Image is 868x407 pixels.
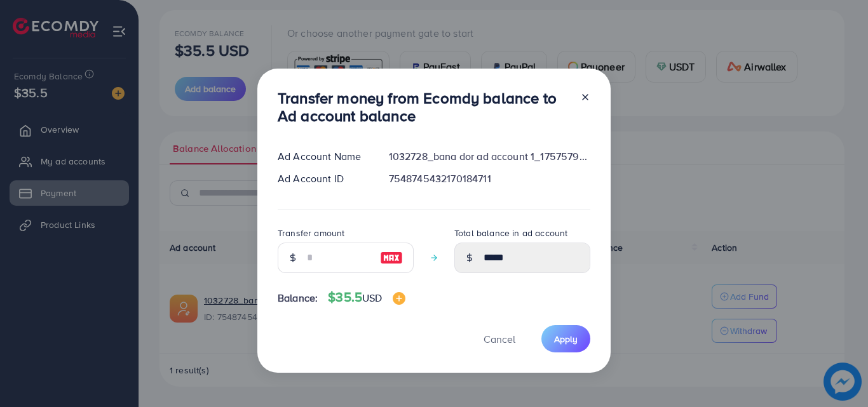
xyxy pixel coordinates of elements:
[362,291,382,305] span: USD
[393,292,405,305] img: image
[278,227,344,239] label: Transfer amount
[380,250,403,265] img: image
[268,149,379,164] div: Ad Account Name
[379,171,600,186] div: 7548745432170184711
[278,89,570,126] h3: Transfer money from Ecomdy balance to Ad account balance
[554,333,578,345] span: Apply
[268,171,379,186] div: Ad Account ID
[454,227,567,239] label: Total balance in ad account
[379,149,600,164] div: 1032728_bana dor ad account 1_1757579407255
[278,291,318,305] span: Balance:
[484,332,515,346] span: Cancel
[468,325,531,352] button: Cancel
[328,290,405,305] h4: $35.5
[541,325,590,352] button: Apply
